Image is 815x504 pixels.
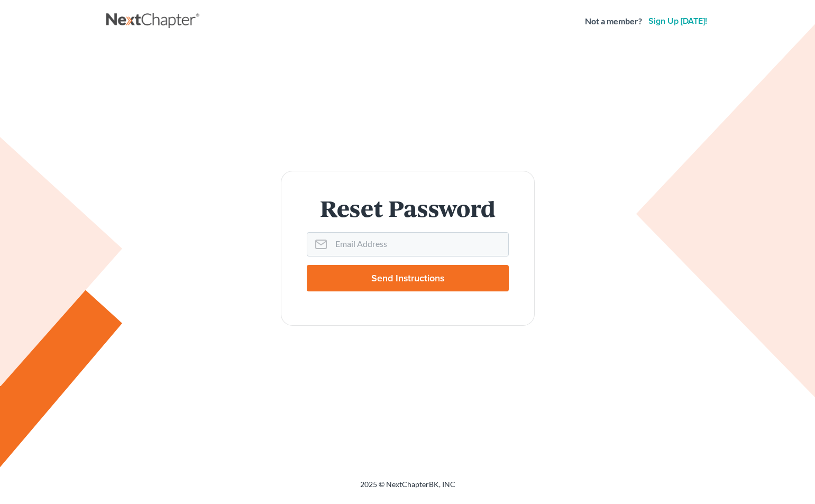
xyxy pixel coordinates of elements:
[307,265,509,291] input: Send Instructions
[646,17,709,25] a: Sign up [DATE]!
[307,197,509,219] h1: Reset Password
[331,233,508,256] input: Email Address
[106,479,709,498] div: 2025 © NextChapterBK, INC
[585,15,642,28] strong: Not a member?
